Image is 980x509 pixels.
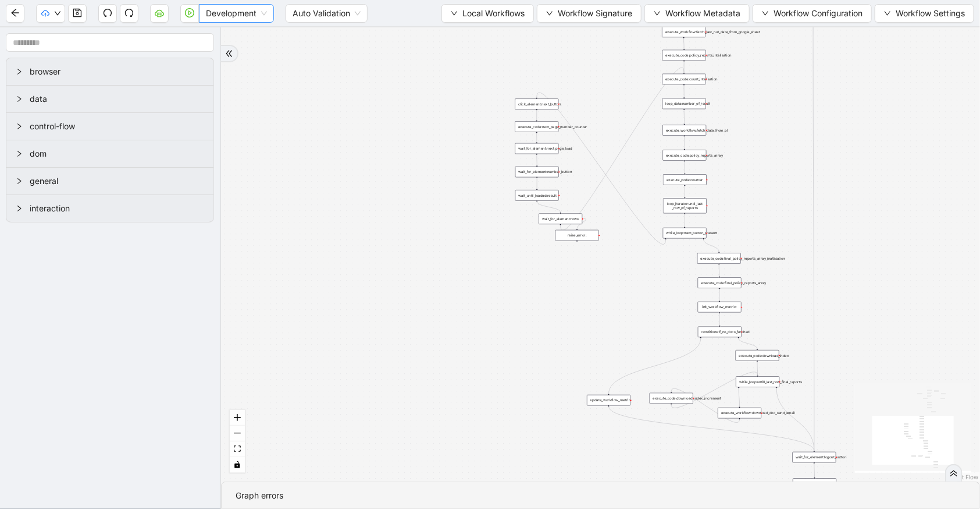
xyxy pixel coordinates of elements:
g: Edge from execute_workflow:download_doc_send_email to execute_code:download_index_increment [671,388,739,422]
div: control-flow [6,113,213,140]
div: wait_for_element:number_button [515,167,559,178]
button: arrow-left [6,4,24,23]
g: Edge from execute_code:download_index to while_loop:untill_last_row_final_reports [757,362,758,375]
span: right [16,123,23,130]
div: execute_code:download_index_increment [650,393,693,404]
span: data [30,93,204,105]
div: dom [6,140,213,167]
div: wait_for_element:logout_button [793,452,836,463]
span: play-circle [185,8,194,17]
div: execute_code:counter [663,174,707,185]
div: Graph errors [236,489,965,502]
span: dom [30,147,204,160]
button: toggle interactivity [230,457,245,473]
span: Local Workflows [462,7,525,20]
div: wait_until_loaded:result [515,190,559,201]
span: undo [103,8,112,17]
div: loop_iterator:until_last _row_of_reports [663,198,707,213]
div: execute_code:final_policy_reports_array_inatlisation [697,253,741,264]
span: down [654,10,661,17]
span: down [762,10,769,17]
span: save [73,8,82,17]
span: right [16,68,23,75]
g: Edge from while_loop:next_button_present to execute_code:final_policy_reports_array_inatlisation [704,239,719,252]
button: cloud-uploaddown [36,4,65,23]
span: right [16,205,23,212]
span: down [884,10,891,17]
span: cloud-upload [41,9,49,17]
div: raise_error:plus-circle [555,230,599,241]
g: Edge from update_workflow_metric: to wait_for_element:logout_button [609,407,814,451]
a: React Flow attribution [948,473,978,480]
button: redo [120,4,138,23]
div: update_workflow_metric: [587,395,630,406]
div: while_loop:untill_last_row_final_reports [736,376,779,387]
g: Edge from execute_code:download_index_increment to while_loop:untill_last_row_final_reports [671,372,758,408]
button: zoom in [230,410,245,426]
div: execute_workflow:download_doc_send_email [718,408,761,419]
span: down [451,10,458,17]
div: while_loop:next_button_present [663,228,707,239]
div: interaction [6,195,213,222]
g: Edge from while_loop:untill_last_row_final_reports to wait_for_element:logout_button [776,388,814,451]
div: general [6,168,213,195]
div: wait_for_element:next_page_load [515,143,559,154]
div: wait_for_element:rows [539,214,582,225]
span: plus-circle [573,245,581,253]
span: interaction [30,202,204,215]
span: arrow-left [10,8,20,17]
div: execute_workflow:fetch_last_run_date_from_google_sheet [662,27,705,38]
div: execute_workflow:fetch_data_from_pl [662,125,706,136]
g: Edge from wait_for_element:rows to raise_error: [577,219,586,229]
span: browser [30,65,204,78]
button: downWorkflow Settings [875,4,974,23]
div: execute_code:download_index [736,350,779,361]
div: loop_data:number_of_result [662,98,706,109]
button: downWorkflow Signature [537,4,642,23]
div: init_workflow_metric: [698,302,742,313]
div: execute_code:next_page_number_counter [515,121,559,132]
div: browser [6,58,213,85]
button: save [68,4,87,23]
div: execute_code:policy_reports_array [663,150,707,161]
span: right [16,150,23,157]
g: Edge from conditions:if_no_docs_fetched to execute_code:download_index [739,338,757,349]
g: Edge from execute_workflow:fetch_last_run_date_from_google_sheet to execute_code:policy_reports_i... [684,38,685,49]
div: execute_code:policy_reports_intalisation [662,50,706,61]
span: control-flow [30,120,204,133]
button: zoom out [230,426,245,441]
div: raise_error: [555,230,599,241]
span: Development [206,5,267,22]
span: double-right [225,50,233,58]
button: downWorkflow Configuration [753,4,872,23]
div: click_element:next_button [515,98,559,109]
button: downLocal Workflows [441,4,534,23]
div: click_element:logout_button [793,478,836,489]
g: Edge from execute_code:final_policy_reports_array_inatlisation to execute_code:final_policy_repor... [719,265,720,277]
span: down [54,10,61,17]
g: Edge from while_loop:next_button_present to click_element:next_button [537,93,666,245]
span: Workflow Signature [558,7,632,20]
div: data [6,86,213,112]
span: right [16,96,23,102]
button: downWorkflow Metadata [644,4,750,23]
g: Edge from wait_for_element:rows to execute_code:count_intalisation [561,68,684,230]
span: general [30,175,204,188]
span: Auto Validation [293,5,361,22]
button: play-circle [180,4,199,23]
div: execute_code:final_policy_reports_array [698,277,742,288]
span: Workflow Configuration [774,7,863,20]
span: cloud-server [155,8,164,17]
